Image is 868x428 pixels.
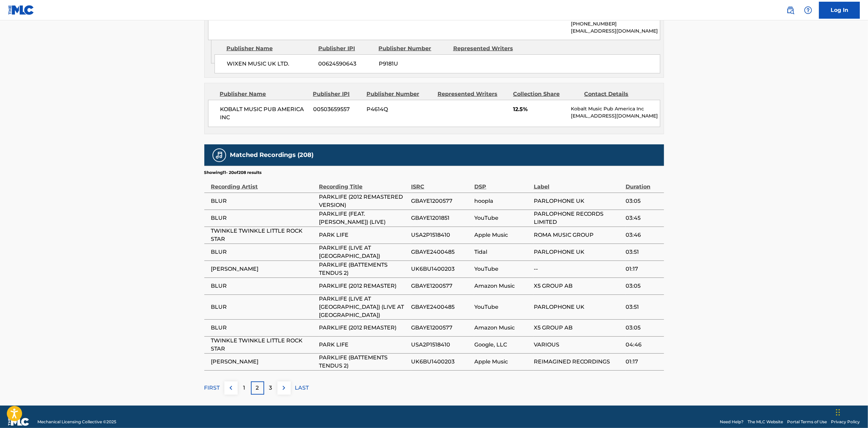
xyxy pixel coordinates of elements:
[626,341,660,349] span: 04:46
[280,384,288,392] img: right
[474,282,530,290] span: Amazon Music
[534,303,622,311] span: PARLOPHONE UK
[211,282,316,290] span: BLUR
[534,248,622,256] span: PARLOPHONE UK
[8,418,29,426] img: logo
[411,265,471,273] span: UK6BU1400203
[411,231,471,239] span: USA2P1518410
[474,248,530,256] span: Tidal
[319,261,408,277] span: PARKLIFE (BATTEMENTS TENDUS 2)
[513,90,579,98] div: Collection Share
[367,105,432,113] span: P4614Q
[534,282,622,290] span: X5 GROUP AB
[319,354,408,370] span: PARKLIFE (BATTEMENTS TENDUS 2)
[8,5,34,15] img: MLC Logo
[220,105,308,122] span: KOBALT MUSIC PUB AMERICA INC
[626,248,660,256] span: 03:51
[220,90,308,98] div: Publisher Name
[411,176,471,191] div: ISRC
[319,244,408,260] span: PARKLIFE (LIVE AT [GEOGRAPHIC_DATA])
[211,214,316,222] span: BLUR
[626,358,660,366] span: 01:17
[626,324,660,332] span: 03:05
[834,395,868,428] iframe: Chat Widget
[367,90,432,98] div: Publisher Number
[453,44,523,53] div: Represented Writers
[474,197,530,205] span: hoopla
[626,265,660,273] span: 01:17
[230,151,314,159] h5: Matched Recordings (208)
[411,358,471,366] span: UK6BU1400203
[227,384,235,392] img: left
[211,303,316,311] span: BLUR
[211,197,316,205] span: BLUR
[411,324,471,332] span: GBAYE1200577
[411,197,471,205] span: GBAYE1200577
[474,358,530,366] span: Apple Music
[204,384,220,392] p: FIRST
[411,214,471,222] span: GBAYE1201851
[534,358,622,366] span: REIMAGINED RECORDINGS
[534,324,622,332] span: X5 GROUP AB
[584,90,650,98] div: Contact Details
[319,324,408,332] span: PARKLIFE (2012 REMASTER)
[256,384,259,392] p: 2
[474,231,530,239] span: Apple Music
[319,295,408,319] span: PARKLIFE (LIVE AT [GEOGRAPHIC_DATA]) (LIVE AT [GEOGRAPHIC_DATA])
[571,28,660,35] p: [EMAIL_ADDRESS][DOMAIN_NAME]
[411,248,471,256] span: GBAYE2400485
[379,44,448,53] div: Publisher Number
[474,214,530,222] span: YouTube
[227,60,313,68] span: WIXEN MUSIC UK LTD.
[534,197,622,205] span: PARLOPHONE UK
[211,337,316,353] span: TWINKLE TWINKLE LITTLE ROCK STAR
[319,341,408,349] span: PARK LIFE
[411,303,471,311] span: GBAYE2400485
[379,60,448,68] span: P9181U
[748,419,783,425] a: The MLC Website
[211,227,316,243] span: TWINKLE TWINKLE LITTLE ROCK STAR
[534,210,622,226] span: PARLOPHONE RECORDS LIMITED
[313,90,361,98] div: Publisher IPI
[804,6,812,14] img: help
[243,384,245,392] p: 1
[319,193,408,209] span: PARKLIFE (2012 REMASTERED VERSION)
[819,2,860,19] a: Log In
[318,44,374,53] div: Publisher IPI
[534,231,622,239] span: ROMA MUSIC GROUP
[474,176,530,191] div: DSP
[226,44,313,53] div: Publisher Name
[836,402,840,423] div: Drag
[319,282,408,290] span: PARKLIFE (2012 REMASTER)
[319,60,374,68] span: 00624590643
[831,419,860,425] a: Privacy Policy
[626,214,660,222] span: 03:45
[411,282,471,290] span: GBAYE1200577
[534,265,622,273] span: --
[37,419,116,425] span: Mechanical Licensing Collective © 2025
[215,151,223,159] img: Matched Recordings
[626,303,660,311] span: 03:51
[204,170,262,176] p: Showing 11 - 20 of 208 results
[720,419,744,425] a: Need Help?
[626,197,660,205] span: 03:05
[211,248,316,256] span: BLUR
[626,231,660,239] span: 03:46
[319,176,408,191] div: Recording Title
[211,265,316,273] span: [PERSON_NAME]
[474,265,530,273] span: YouTube
[474,303,530,311] span: YouTube
[474,324,530,332] span: Amazon Music
[571,112,660,120] p: [EMAIL_ADDRESS][DOMAIN_NAME]
[319,210,408,226] span: PARKLIFE (FEAT. [PERSON_NAME]) (LIVE)
[571,105,660,112] p: Kobalt Music Pub America Inc
[474,341,530,349] span: Google, LLC
[626,176,660,191] div: Duration
[211,176,316,191] div: Recording Artist
[513,105,566,113] span: 12.5%
[295,384,309,392] p: LAST
[411,341,471,349] span: USA2P1518410
[534,341,622,349] span: VARIOUS
[438,90,508,98] div: Represented Writers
